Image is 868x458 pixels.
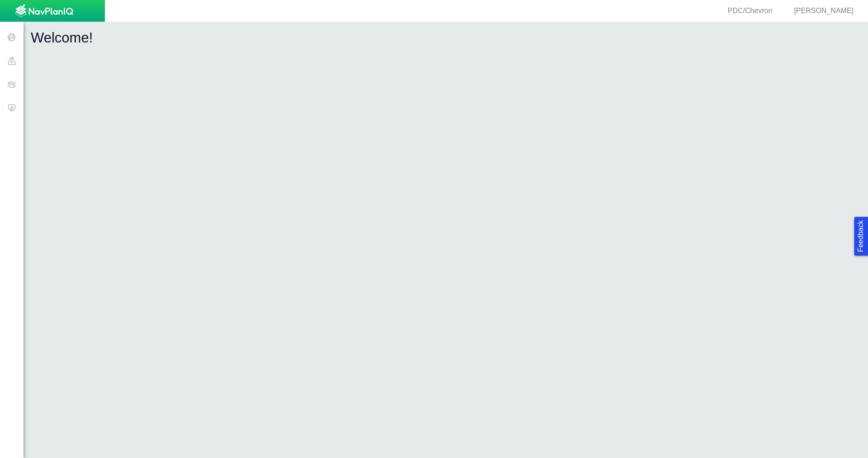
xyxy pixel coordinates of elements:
img: UrbanGroupSolutionsTheme$USG_Images$logo.png [15,4,73,19]
button: Feedback [854,217,868,255]
span: [PERSON_NAME] [794,7,854,14]
h1: Welcome! [31,29,861,47]
div: [PERSON_NAME] [783,6,857,16]
span: PDC/Chevron [728,7,773,14]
